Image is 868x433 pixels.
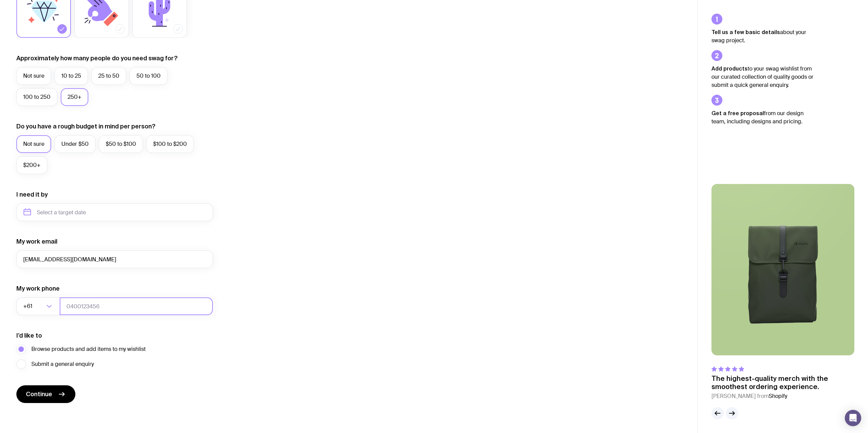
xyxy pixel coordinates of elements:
[55,135,95,153] label: Under $50
[16,203,213,221] input: Select a target date
[16,250,213,268] input: you@email.com
[16,284,60,293] label: My work phone
[34,297,44,315] input: Search for option
[16,67,51,85] label: Not sure
[711,64,814,89] p: to your swag wishlist from our curated collection of quality goods or submit a quick general enqu...
[711,392,854,400] cite: [PERSON_NAME] from
[16,156,47,174] label: $200+
[16,331,42,340] label: I’d like to
[60,297,213,315] input: 0400123456
[711,65,748,72] strong: Add products
[16,190,48,199] label: I need it by
[769,392,787,400] span: Shopify
[31,360,94,368] span: Submit a general enquiry
[26,390,52,398] span: Continue
[845,410,861,426] div: Open Intercom Messenger
[16,54,178,62] label: Approximately how many people do you need swag for?
[711,110,764,116] strong: Get a free proposal
[61,88,88,106] label: 250+
[99,135,143,153] label: $50 to $100
[130,67,167,85] label: 50 to 100
[16,237,57,246] label: My work email
[16,135,51,153] label: Not sure
[146,135,194,153] label: $100 to $200
[55,67,88,85] label: 10 to 25
[16,88,57,106] label: 100 to 250
[711,28,814,45] p: about your swag project.
[23,297,34,315] span: +61
[711,29,780,35] strong: Tell us a few basic details
[91,67,126,85] label: 25 to 50
[16,122,156,130] label: Do you have a rough budget in mind per person?
[711,374,854,391] p: The highest-quality merch with the smoothest ordering experience.
[31,345,146,353] span: Browse products and add items to my wishlist
[711,109,814,126] p: from our design team, including designs and pricing.
[16,385,75,403] button: Continue
[16,297,60,315] div: Search for option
